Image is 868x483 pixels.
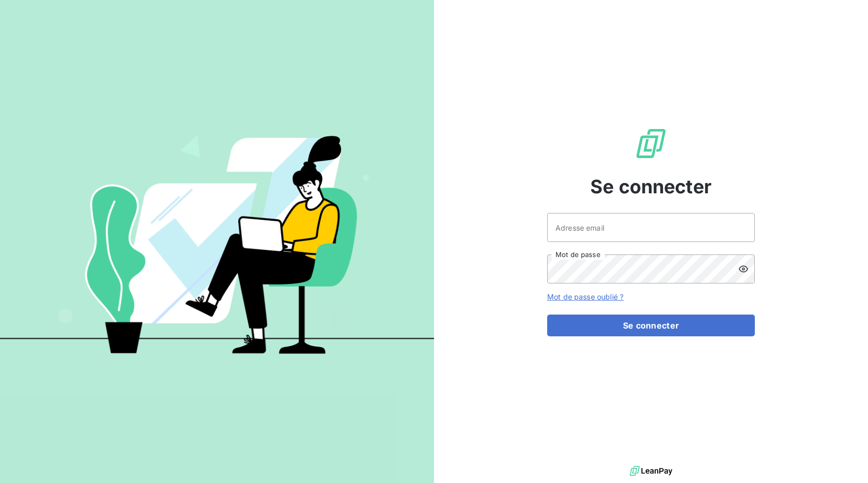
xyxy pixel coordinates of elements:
[547,292,623,301] a: Mot de passe oublié ?
[634,127,668,160] img: Logo LeanPay
[630,463,672,479] img: logo
[547,213,755,242] input: placeholder
[590,173,712,201] span: Se connecter
[547,315,755,336] button: Se connecter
